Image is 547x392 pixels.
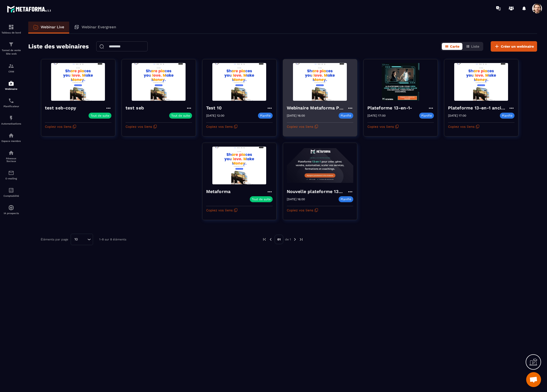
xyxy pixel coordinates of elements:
button: Copiez vos liens [287,206,318,214]
img: accountant [8,187,14,193]
img: webinar-background [448,63,515,101]
div: Search for option [71,234,93,245]
a: automationsautomationsEspace membre [1,129,21,146]
p: [DATE] 16:00 [287,114,305,117]
img: next [293,237,297,242]
img: webinar-background [126,63,192,101]
h4: Nouvelle plateforme 13-en-1 [287,188,347,195]
button: Copiez vos liens [206,123,238,131]
p: Tout de suite [171,114,190,117]
span: Carte [450,44,459,48]
button: Copiez vos liens [206,206,238,214]
img: webinar-background [45,63,111,101]
span: 10 [73,237,80,242]
img: webinar-background [206,147,273,184]
p: Webinaire [1,88,21,90]
p: Automatisations [1,122,21,125]
p: Réseaux Sociaux [1,157,21,163]
p: 01 [275,235,283,244]
p: Planificateur [1,105,21,108]
button: Copiez vos liens [448,123,480,131]
button: Créer un webinaire [491,41,537,52]
a: social-networksocial-networkRéseaux Sociaux [1,146,21,166]
h4: test seb-copy [45,104,79,111]
img: prev [262,237,267,242]
p: 1-8 sur 8 éléments [99,238,126,241]
img: automations [8,205,14,211]
img: social-network [8,150,14,156]
a: emailemailE-mailing [1,166,21,184]
p: Webinar Live [41,25,64,29]
p: Planifié [258,113,273,119]
p: [DATE] 17:00 [367,114,386,117]
p: [DATE] 12:00 [206,114,224,117]
div: Mở cuộc trò chuyện [526,372,541,387]
img: automations [8,132,14,138]
p: Tableau de bord [1,31,21,34]
button: Copiez vos liens [287,123,318,131]
h4: test seb [126,104,147,111]
p: Tout de suite [91,114,109,117]
p: Planifié [339,113,353,119]
button: Liste [463,43,482,50]
p: [DATE] 16:00 [287,197,305,201]
button: Copiez vos liens [367,123,399,131]
a: automationsautomationsWebinaire [1,77,21,94]
input: Search for option [80,237,86,242]
p: Planifié [419,113,434,119]
p: Webinar Evergreen [82,25,116,29]
img: next [299,237,303,242]
img: automations [8,115,14,121]
span: Liste [471,44,479,48]
p: Éléments par page [41,238,68,241]
a: formationformationCRM [1,59,21,77]
span: Créer un webinaire [501,44,534,49]
p: E-mailing [1,177,21,180]
a: accountantaccountantComptabilité [1,184,21,201]
a: formationformationTunnel de vente Site web [1,38,21,59]
a: formationformationTableau de bord [1,20,21,38]
img: scheduler [8,98,14,104]
h4: Webinaire Metaforma Plateforme 13-en-1 [287,104,347,111]
button: Copiez vos liens [126,123,157,131]
img: prev [268,237,273,242]
p: Espace membre [1,140,21,142]
a: automationsautomationsAutomatisations [1,111,21,129]
h4: Metaforma [206,188,233,195]
img: webinar-background [287,147,353,184]
img: formation [8,63,14,69]
h4: Test 10 [206,104,224,111]
img: webinar-background [206,63,273,101]
h4: Plateforme 13-en-1 ancien [448,104,509,111]
img: webinar-background [287,63,353,101]
img: formation [8,41,14,47]
p: Tout de suite [252,197,271,201]
p: Planifié [500,113,515,119]
p: CRM [1,70,21,73]
p: Planifié [339,196,353,202]
a: Webinar Live [28,22,69,33]
img: logo [7,4,52,13]
img: formation [8,24,14,30]
img: automations [8,80,14,86]
img: webinar-background [367,63,434,101]
p: Tunnel de vente Site web [1,49,21,56]
h2: Liste des webinaires [28,41,89,51]
a: schedulerschedulerPlanificateur [1,94,21,111]
button: Carte [442,43,462,50]
img: email [8,170,14,176]
h4: Plateforme 13-en-1- [367,104,415,111]
p: Comptabilité [1,195,21,197]
p: IA prospects [1,212,21,215]
p: [DATE] 17:00 [448,114,466,117]
p: de 1 [285,237,291,241]
button: Copiez vos liens [45,123,76,131]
